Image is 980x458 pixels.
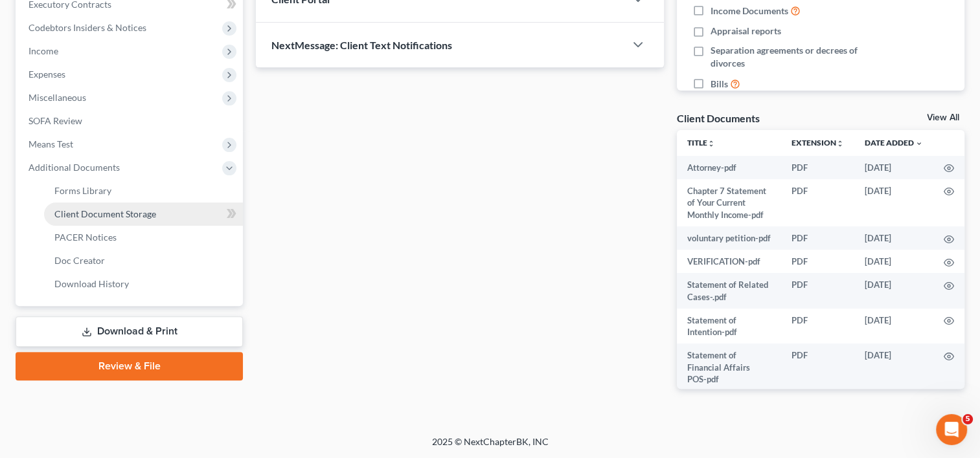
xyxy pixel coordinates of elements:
td: Statement of Financial Affairs POS-pdf [677,343,781,391]
td: [DATE] [854,343,933,391]
td: Chapter 7 Statement of Your Current Monthly Income-pdf [677,179,781,226]
td: [DATE] [854,179,933,226]
a: Extensionunfold_more [792,138,844,147]
span: PACER Notices [54,232,117,243]
a: Date Added expand_more [865,138,923,147]
td: Attorney-pdf [677,156,781,179]
a: PACER Notices [44,226,243,249]
span: SOFA Review [28,115,82,126]
span: Doc Creator [54,255,105,266]
td: Statement of Intention-pdf [677,309,781,344]
span: Expenses [28,69,65,80]
td: PDF [781,226,854,250]
a: Client Document Storage [44,202,243,226]
span: Separation agreements or decrees of divorces [711,44,882,70]
td: PDF [781,250,854,273]
td: PDF [781,156,854,179]
span: Client Document Storage [54,208,156,219]
td: [DATE] [854,156,933,179]
span: NextMessage: Client Text Notifications [271,39,452,51]
span: Means Test [28,138,73,149]
td: [DATE] [854,309,933,344]
i: unfold_more [836,140,844,147]
a: Download & Print [16,316,243,347]
a: SOFA Review [18,109,243,133]
span: 5 [963,414,973,424]
div: Client Documents [677,111,760,125]
span: Forms Library [54,185,111,196]
td: VERIFICATION-pdf [677,250,781,273]
span: Additional Documents [28,162,120,173]
span: Bills [711,78,728,91]
a: Review & File [16,352,243,380]
a: Forms Library [44,179,243,202]
td: [DATE] [854,273,933,309]
span: Income Documents [711,5,788,17]
i: unfold_more [707,140,715,147]
a: Doc Creator [44,249,243,272]
span: Income [28,45,58,56]
span: Miscellaneous [28,92,86,103]
i: expand_more [915,140,923,147]
span: Download History [54,278,129,289]
a: Download History [44,272,243,296]
span: Appraisal reports [711,25,781,38]
td: [DATE] [854,226,933,250]
a: View All [927,113,959,122]
td: PDF [781,179,854,226]
span: Codebtors Insiders & Notices [28,22,146,33]
td: PDF [781,343,854,391]
td: [DATE] [854,250,933,273]
a: Titleunfold_more [687,138,715,147]
td: voluntary petition-pdf [677,226,781,250]
td: PDF [781,273,854,309]
td: Statement of Related Cases-.pdf [677,273,781,309]
td: PDF [781,309,854,344]
iframe: Intercom live chat [936,414,967,445]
